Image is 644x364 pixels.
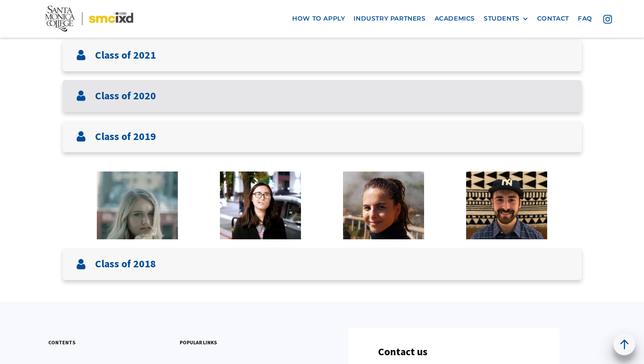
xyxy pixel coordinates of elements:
img: icon - instagram [603,14,612,23]
a: faq [573,10,597,27]
img: User icon [76,91,86,101]
img: User icon [76,131,86,142]
a: how to apply [288,10,349,27]
h3: Class of 2020 [95,90,156,102]
a: contact [533,10,573,27]
a: industry partners [349,10,430,27]
div: STUDENTS [484,15,520,22]
h3: Class of 2021 [95,49,156,62]
h3: popular links [180,338,217,346]
h3: contents [48,338,75,346]
div: STUDENTS [484,15,528,22]
h3: Class of 2019 [95,130,156,143]
a: back to top [613,333,635,355]
img: User icon [76,259,86,269]
img: User icon [76,50,86,60]
a: Academics [430,10,479,27]
h3: Class of 2018 [95,258,156,270]
h3: Contact us [378,346,428,358]
img: Santa Monica College - SMC IxD logo [45,6,133,31]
